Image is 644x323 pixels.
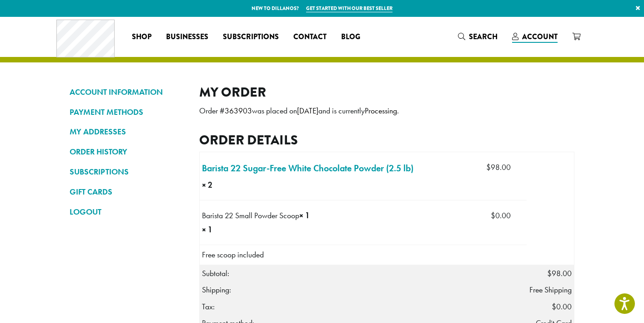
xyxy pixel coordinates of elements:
[70,204,186,220] a: LOGOUT
[486,162,511,172] bdi: 98.00
[70,84,186,100] a: ACCOUNT INFORMATION
[223,31,279,43] span: Subscriptions
[306,5,392,12] a: Get started with our best seller
[202,224,237,236] strong: × 1
[469,31,498,42] span: Search
[552,302,556,312] span: $
[225,106,252,116] mark: 363903
[491,210,511,220] bdi: 0.00
[297,106,318,116] mark: [DATE]
[199,103,574,118] p: Order # was placed on and is currently .
[451,29,505,44] a: Search
[199,84,574,100] h2: My Order
[522,31,558,42] span: Account
[293,31,327,43] span: Contact
[70,164,186,179] a: SUBSCRIPTIONS
[132,31,151,43] span: Shop
[527,282,574,298] td: Free Shipping
[70,184,186,200] a: GIFT CARDS
[200,298,527,315] th: Tax:
[200,282,527,298] th: Shipping:
[547,268,572,278] span: 98.00
[70,144,186,159] a: ORDER HISTORY
[202,179,270,191] strong: × 2
[365,106,397,116] mark: Processing
[341,31,360,43] span: Blog
[70,124,186,139] a: MY ADDRESSES
[202,250,264,260] p: Free scoop included
[199,132,574,148] h2: Order details
[552,302,572,312] span: 0.00
[125,30,159,44] a: Shop
[202,161,413,175] a: Barista 22 Sugar-Free White Chocolate Powder (2.5 lb)
[486,162,491,172] span: $
[70,104,186,120] a: PAYMENT METHODS
[491,210,495,220] span: $
[547,268,552,278] span: $
[202,210,310,221] span: Barista 22 Small Powder Scoop
[166,31,208,43] span: Businesses
[200,265,527,282] th: Subtotal:
[299,210,310,220] strong: × 1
